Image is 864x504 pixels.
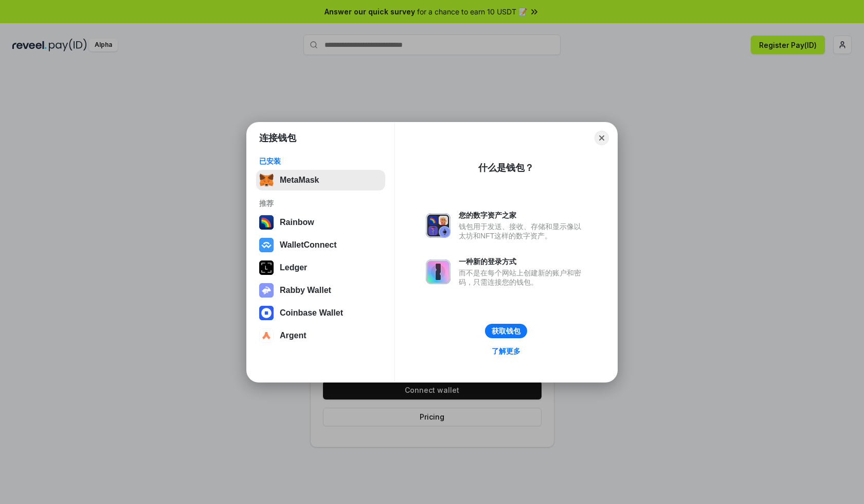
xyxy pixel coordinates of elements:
[485,324,527,338] button: 获取钱包
[426,213,451,238] img: svg+xml,%3Csvg%20xmlns%3D%22http%3A%2F%2Fwww.w3.org%2F2000%2Fsvg%22%20fill%3D%22none%22%20viewBox...
[492,346,520,356] div: 了解更多
[256,235,385,255] button: WalletConnect
[256,170,385,190] button: MetaMask
[595,131,609,145] button: Close
[478,162,534,174] div: 什么是钱包？
[459,257,586,266] div: 一种新的登录方式
[259,283,274,298] img: svg+xml,%3Csvg%20xmlns%3D%22http%3A%2F%2Fwww.w3.org%2F2000%2Fsvg%22%20fill%3D%22none%22%20viewBox...
[256,303,385,323] button: Coinbase Wallet
[259,238,274,252] img: svg+xml,%3Csvg%20width%3D%2228%22%20height%3D%2228%22%20viewBox%3D%220%200%2028%2028%22%20fill%3D...
[256,325,385,346] button: Argent
[426,259,451,284] img: svg+xml,%3Csvg%20xmlns%3D%22http%3A%2F%2Fwww.w3.org%2F2000%2Fsvg%22%20fill%3D%22none%22%20viewBox...
[280,263,307,272] div: Ledger
[280,308,343,318] div: Coinbase Wallet
[280,331,307,340] div: Argent
[485,344,527,358] a: 了解更多
[280,176,319,185] div: MetaMask
[259,132,296,144] h1: 连接钱包
[280,240,337,250] div: WalletConnect
[459,268,586,287] div: 而不是在每个网站上创建新的账户和密码，只需连接您的钱包。
[256,257,385,278] button: Ledger
[259,215,274,230] img: svg+xml,%3Csvg%20width%3D%22120%22%20height%3D%22120%22%20viewBox%3D%220%200%20120%20120%22%20fil...
[280,218,314,227] div: Rainbow
[259,260,274,275] img: svg+xml,%3Csvg%20xmlns%3D%22http%3A%2F%2Fwww.w3.org%2F2000%2Fsvg%22%20width%3D%2228%22%20height%3...
[459,222,586,240] div: 钱包用于发送、接收、存储和显示像以太坊和NFT这样的数字资产。
[259,173,274,187] img: svg+xml,%3Csvg%20fill%3D%22none%22%20height%3D%2233%22%20viewBox%3D%220%200%2035%2033%22%20width%...
[259,199,382,208] div: 推荐
[459,211,586,220] div: 您的数字资产之家
[280,286,331,295] div: Rabby Wallet
[259,328,274,343] img: svg+xml,%3Csvg%20width%3D%2228%22%20height%3D%2228%22%20viewBox%3D%220%200%2028%2028%22%20fill%3D...
[256,280,385,301] button: Rabby Wallet
[492,326,520,336] div: 获取钱包
[256,212,385,233] button: Rainbow
[259,306,274,320] img: svg+xml,%3Csvg%20width%3D%2228%22%20height%3D%2228%22%20viewBox%3D%220%200%2028%2028%22%20fill%3D...
[259,157,382,166] div: 已安装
